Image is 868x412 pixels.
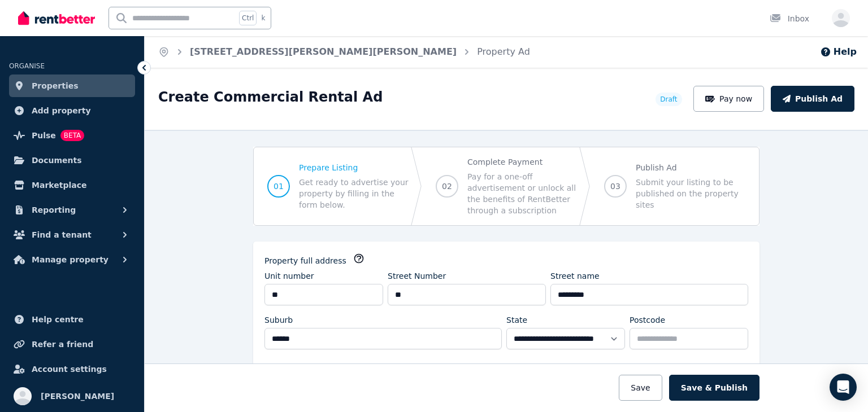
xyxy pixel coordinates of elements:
[32,228,92,242] span: Find a tenant
[550,270,600,282] label: Street name
[693,86,765,112] button: Pay now
[442,181,452,192] span: 02
[9,248,135,271] button: Manage property
[60,130,84,141] span: BETA
[32,178,86,192] span: Marketplace
[9,333,135,356] a: Refer a friend
[32,154,82,167] span: Documents
[32,79,79,93] span: Properties
[9,124,135,147] a: PulseBETA
[264,270,314,282] label: Unit number
[9,174,135,196] a: Marketplace
[32,104,91,117] span: Add property
[820,45,857,59] button: Help
[388,270,446,282] label: Street Number
[32,362,107,376] span: Account settings
[9,74,135,97] a: Properties
[660,95,677,104] span: Draft
[239,11,257,25] span: Ctrl
[770,13,809,24] div: Inbox
[264,255,346,266] label: Property full address
[610,181,620,192] span: 03
[9,62,45,70] span: ORGANISE
[32,253,108,266] span: Manage property
[636,162,745,173] span: Publish Ad
[299,162,409,173] span: Prepare Listing
[261,14,265,23] span: k
[506,314,527,326] label: State
[41,389,114,403] span: [PERSON_NAME]
[32,129,56,142] span: Pulse
[9,308,135,331] a: Help centre
[145,36,544,68] nav: Breadcrumb
[253,147,759,226] nav: Progress
[274,181,284,192] span: 01
[9,149,135,172] a: Documents
[669,375,759,401] button: Save & Publish
[9,223,135,246] button: Find a tenant
[467,171,577,216] span: Pay for a one-off advertisement or unlock all the benefits of RentBetter through a subscription
[830,374,857,401] div: Open Intercom Messenger
[9,358,135,380] a: Account settings
[158,88,383,106] h1: Create Commercial Rental Ad
[264,314,293,326] label: Suburb
[636,177,745,211] span: Submit your listing to be published on the property sites
[619,375,662,401] button: Save
[299,177,409,211] span: Get ready to advertise your property by filling in the form below.
[32,313,84,326] span: Help centre
[9,199,135,221] button: Reporting
[32,338,93,351] span: Refer a friend
[18,10,95,27] img: RentBetter
[190,46,457,57] a: [STREET_ADDRESS][PERSON_NAME][PERSON_NAME]
[477,46,530,57] a: Property Ad
[9,99,135,122] a: Add property
[630,314,665,326] label: Postcode
[771,86,854,112] button: Publish Ad
[467,156,577,168] span: Complete Payment
[32,203,76,217] span: Reporting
